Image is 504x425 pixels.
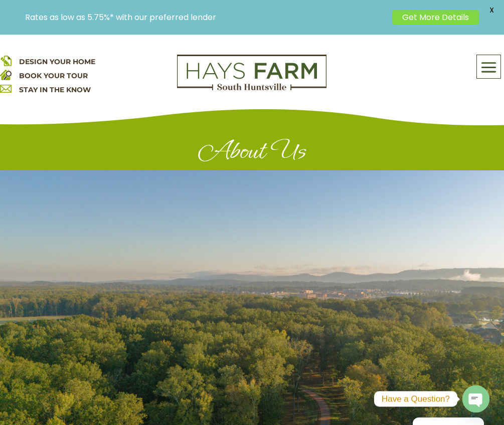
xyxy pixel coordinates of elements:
[484,3,499,18] span: X
[25,13,387,22] p: Rates as low as 5.75%* with our preferred lender
[19,57,95,66] a: DESIGN YOUR HOME
[19,71,88,80] a: BOOK YOUR TOUR
[177,55,326,91] img: Logo
[177,84,326,93] a: hays farm homes huntsville development
[392,10,479,25] a: Get More Details
[19,85,91,94] a: STAY IN THE KNOW
[51,136,454,170] h1: About Us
